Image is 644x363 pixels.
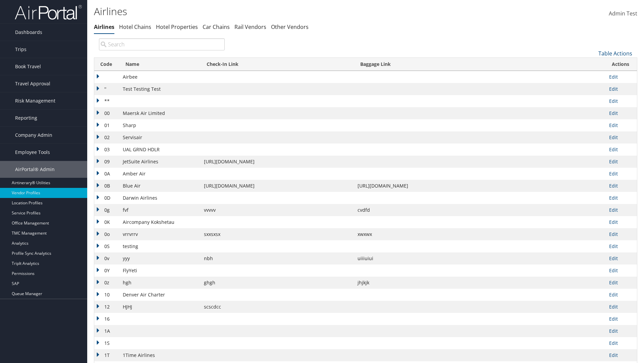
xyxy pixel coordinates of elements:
[271,23,309,31] a: Other Vendors
[609,158,618,165] a: Edit
[15,41,26,58] span: Trips
[94,265,119,277] td: 0Y
[201,156,355,168] td: [URL][DOMAIN_NAME]
[354,252,606,265] td: uiiiuiui
[609,231,618,237] a: Edit
[201,252,355,265] td: nbh
[119,192,201,204] td: Darwin Airlines
[234,23,266,31] a: Rail Vendors
[15,144,50,161] span: Employee Tools
[94,313,119,325] td: 16
[609,110,618,116] a: Edit
[94,337,119,349] td: 1S
[94,168,119,180] td: 0A
[598,50,632,57] a: Table Actions
[119,277,201,289] td: hgh
[119,228,201,240] td: vrrvrrv
[609,207,618,213] a: Edit
[609,243,618,249] a: Edit
[609,316,618,322] a: Edit
[609,183,618,189] a: Edit
[201,277,355,289] td: ghgh
[606,58,637,71] th: Actions
[609,279,618,286] a: Edit
[609,122,618,128] a: Edit
[609,328,618,334] a: Edit
[119,204,201,216] td: fvf
[15,127,52,144] span: Company Admin
[609,170,618,177] a: Edit
[201,228,355,240] td: sxxsxsx
[94,325,119,337] td: 1A
[203,23,230,31] a: Car Chains
[201,204,355,216] td: vvvvv
[119,156,201,168] td: JetSuite Airlines
[94,119,119,131] td: 01
[15,92,55,109] span: Risk Management
[609,3,637,24] a: Admin Test
[119,301,201,313] td: HJHJ
[99,38,225,50] input: Search
[609,98,618,104] a: Edit
[94,180,119,192] td: 0B
[609,352,618,358] a: Edit
[94,301,119,313] td: 12
[119,107,201,119] td: Maersk Air Limited
[94,204,119,216] td: 0g
[201,58,355,71] th: Check-In Link: activate to sort column ascending
[94,58,119,71] th: Code: activate to sort column descending
[94,131,119,144] td: 02
[609,86,618,92] a: Edit
[94,23,114,31] a: Airlines
[119,119,201,131] td: Sharp
[119,265,201,277] td: FlyYeti
[94,144,119,156] td: 03
[94,156,119,168] td: 09
[119,131,201,144] td: Servisair
[94,349,119,361] td: 1T
[609,267,618,274] a: Edit
[94,240,119,252] td: 0S
[119,168,201,180] td: Amber Air
[94,83,119,95] td: ''
[609,195,618,201] a: Edit
[15,161,55,178] span: AirPortal® Admin
[201,301,355,313] td: scscdcc
[94,228,119,240] td: 0o
[156,23,198,31] a: Hotel Properties
[94,252,119,265] td: 0v
[119,252,201,265] td: yyy
[609,255,618,261] a: Edit
[609,219,618,225] a: Edit
[15,4,82,20] img: airportal-logo.png
[94,289,119,301] td: 10
[609,340,618,346] a: Edit
[119,289,201,301] td: Denver Air Charter
[119,58,201,71] th: Name: activate to sort column ascending
[119,23,151,31] a: Hotel Chains
[119,349,201,361] td: 1Time Airlines
[94,4,456,18] h1: Airlines
[609,134,618,140] a: Edit
[15,24,42,41] span: Dashboards
[354,228,606,240] td: xwxwx
[94,107,119,119] td: 00
[119,240,201,252] td: testing
[94,277,119,289] td: 0z
[119,216,201,228] td: Aircompany Kokshetau
[119,83,201,95] td: Test Testing Test
[201,180,355,192] td: [URL][DOMAIN_NAME]
[354,58,606,71] th: Baggage Link: activate to sort column ascending
[609,304,618,310] a: Edit
[15,58,41,75] span: Book Travel
[354,180,606,192] td: [URL][DOMAIN_NAME]
[15,75,50,92] span: Travel Approval
[609,10,637,17] span: Admin Test
[119,144,201,156] td: UAL GRND HDLR
[609,74,618,80] a: Edit
[354,204,606,216] td: cvdfd
[609,291,618,298] a: Edit
[94,216,119,228] td: 0K
[119,180,201,192] td: Blue Air
[119,71,201,83] td: Airbee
